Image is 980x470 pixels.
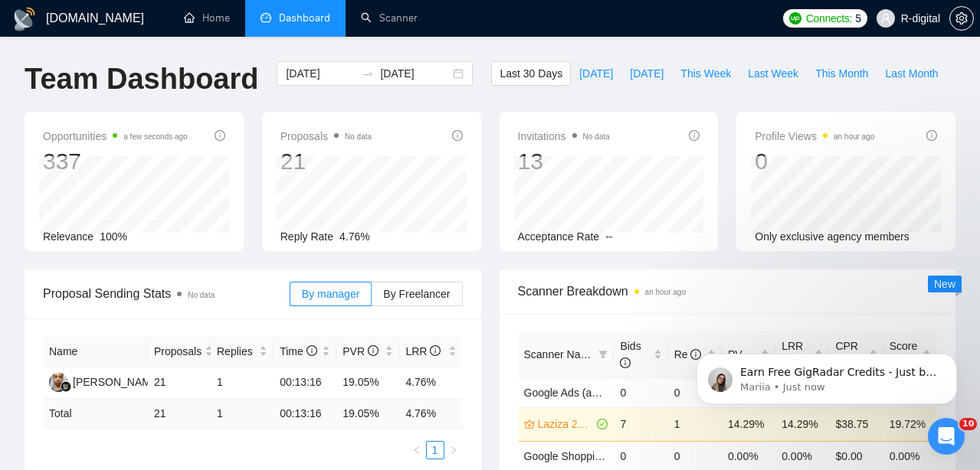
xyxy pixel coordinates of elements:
[518,127,610,145] span: Invitations
[668,407,722,441] td: 1
[43,147,188,176] div: 337
[361,11,418,24] a: searchScanner
[583,132,610,141] span: No data
[949,12,974,24] a: setting
[672,61,739,86] button: This Week
[934,278,955,290] span: New
[680,65,731,82] span: This Week
[188,291,215,299] span: No data
[123,132,187,141] time: a few seconds ago
[12,7,37,31] img: logo
[571,61,621,86] button: [DATE]
[880,13,891,24] span: user
[280,230,333,243] span: Reply Rate
[645,288,686,296] time: an hour ago
[408,441,426,459] li: Previous Page
[184,11,230,24] a: homeHome
[61,381,71,392] img: gigradar-bm.png
[928,418,965,455] iframe: Intercom live chat
[25,61,258,97] h1: Team Dashboard
[524,348,595,361] span: Scanner Name
[399,367,462,399] td: 4.76%
[518,282,938,301] span: Scanner Breakdown
[280,345,316,357] span: Time
[524,419,535,429] span: crown
[412,446,421,455] span: left
[950,12,973,24] span: setting
[834,132,874,141] time: an hour ago
[211,337,274,367] th: Replies
[43,127,188,145] span: Opportunities
[739,61,807,86] button: Last Week
[605,230,612,243] span: --
[755,230,910,243] span: Only exclusive agency members
[215,130,225,141] span: info-circle
[336,367,399,399] td: 19.05%
[408,441,426,459] button: left
[211,399,274,429] td: 1
[614,377,667,407] td: 0
[148,399,211,429] td: 21
[73,374,161,390] div: [PERSON_NAME]
[449,446,458,455] span: right
[620,340,641,369] span: Bids
[261,12,271,23] span: dashboard
[279,11,330,24] span: Dashboard
[43,337,148,367] th: Name
[43,284,290,303] span: Proposal Sending Stats
[154,343,202,360] span: Proposals
[405,345,441,357] span: LRR
[620,357,631,368] span: info-circle
[211,367,274,399] td: 1
[286,65,356,82] input: Start date
[500,65,562,82] span: Last 30 Days
[815,65,868,82] span: This Month
[518,147,610,176] div: 13
[959,418,977,430] span: 10
[43,399,148,429] td: Total
[274,399,336,429] td: 00:13:16
[345,132,372,141] span: No data
[43,230,93,243] span: Relevance
[452,130,463,141] span: info-circle
[789,12,801,24] img: upwork-logo.png
[595,343,611,366] span: filter
[49,373,68,392] img: YA
[755,127,874,145] span: Profile Views
[674,321,980,429] iframe: Intercom notifications message
[855,10,861,27] span: 5
[336,399,399,429] td: 19.05 %
[491,61,571,86] button: Last 30 Days
[362,67,374,80] span: to
[885,65,938,82] span: Last Month
[689,130,700,141] span: info-circle
[614,407,667,441] td: 7
[217,343,256,360] span: Replies
[598,350,608,359] span: filter
[100,230,127,243] span: 100%
[306,345,317,356] span: info-circle
[926,130,937,141] span: info-circle
[877,61,946,86] button: Last Month
[302,288,359,300] span: By manager
[579,65,613,82] span: [DATE]
[597,419,608,429] span: check-circle
[280,147,372,176] div: 21
[339,230,370,243] span: 4.76%
[807,61,877,86] button: This Month
[426,441,444,459] li: 1
[538,416,595,432] a: Laziza 2025 + [GEOGRAPHIC_DATA], [GEOGRAPHIC_DATA], [GEOGRAPHIC_DATA]
[343,345,379,357] span: PVR
[368,345,379,356] span: info-circle
[430,345,441,356] span: info-circle
[748,65,798,82] span: Last Week
[280,127,372,145] span: Proposals
[362,67,374,80] span: swap-right
[806,10,852,27] span: Connects:
[274,367,336,399] td: 00:13:16
[621,61,672,86] button: [DATE]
